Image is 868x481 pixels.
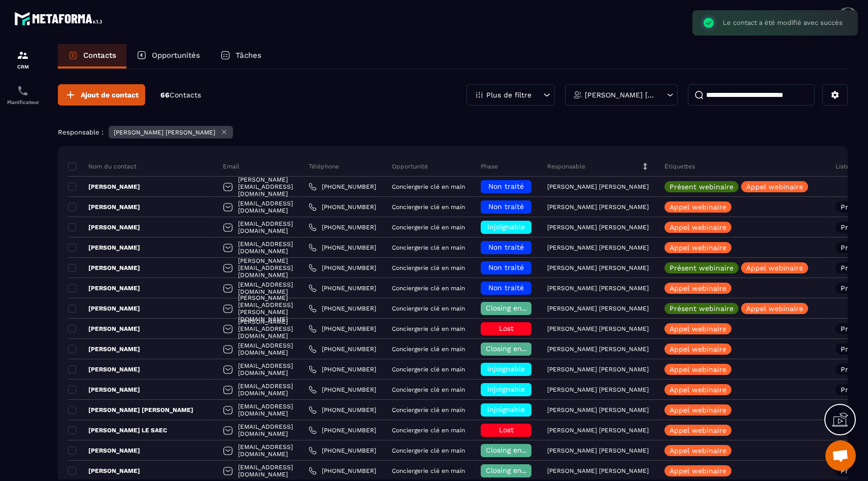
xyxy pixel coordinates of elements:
[670,467,726,474] p: Appel webinaire
[547,244,649,251] p: [PERSON_NAME] [PERSON_NAME]
[17,49,29,61] img: formation
[392,183,465,190] p: Conciergerie clé en main
[68,345,140,353] p: [PERSON_NAME]
[392,203,465,211] p: Conciergerie clé en main
[170,91,201,99] span: Contacts
[392,346,465,353] p: Conciergerie clé en main
[547,162,585,170] p: Responsable
[486,466,544,474] span: Closing en cours
[309,386,376,394] a: [PHONE_NUMBER]
[68,365,140,373] p: [PERSON_NAME]
[223,162,240,170] p: Email
[14,9,106,28] img: logo
[81,90,139,100] span: Ajout de contact
[309,426,376,434] a: [PHONE_NUMBER]
[3,77,43,113] a: schedulerschedulerPlanificateur
[58,84,145,106] button: Ajout de contact
[309,467,376,475] a: [PHONE_NUMBER]
[670,203,726,211] p: Appel webinaire
[68,203,140,211] p: [PERSON_NAME]
[68,325,140,333] p: [PERSON_NAME]
[68,183,140,191] p: [PERSON_NAME]
[392,305,465,312] p: Conciergerie clé en main
[670,285,726,292] p: Appel webinaire
[664,162,695,170] p: Étiquettes
[68,386,140,394] p: [PERSON_NAME]
[488,202,524,211] span: Non traité
[309,325,376,333] a: [PHONE_NUMBER]
[392,467,465,474] p: Conciergerie clé en main
[114,129,215,136] p: [PERSON_NAME] [PERSON_NAME]
[309,406,376,414] a: [PHONE_NUMBER]
[68,446,140,455] p: [PERSON_NAME]
[670,447,726,454] p: Appel webinaire
[488,284,524,292] span: Non traité
[309,244,376,252] a: [PHONE_NUMBER]
[547,386,649,393] p: [PERSON_NAME] [PERSON_NAME]
[309,446,376,455] a: [PHONE_NUMBER]
[547,203,649,211] p: [PERSON_NAME] [PERSON_NAME]
[547,325,649,332] p: [PERSON_NAME] [PERSON_NAME]
[68,244,140,252] p: [PERSON_NAME]
[392,406,465,414] p: Conciergerie clé en main
[547,346,649,353] p: [PERSON_NAME] [PERSON_NAME]
[585,91,655,98] p: [PERSON_NAME] [PERSON_NAME]
[68,304,140,313] p: [PERSON_NAME]
[481,162,498,170] p: Phase
[3,99,43,105] p: Planificateur
[547,183,649,190] p: [PERSON_NAME] [PERSON_NAME]
[486,304,544,312] span: Closing en cours
[392,244,465,251] p: Conciergerie clé en main
[670,406,726,414] p: Appel webinaire
[547,467,649,474] p: [PERSON_NAME] [PERSON_NAME]
[17,85,29,97] img: scheduler
[825,440,856,471] div: Ouvrir le chat
[83,51,116,60] p: Contacts
[487,365,525,373] span: injoignable
[670,366,726,373] p: Appel webinaire
[309,264,376,272] a: [PHONE_NUMBER]
[670,386,726,393] p: Appel webinaire
[499,426,514,434] span: Lost
[487,223,525,231] span: injoignable
[68,284,140,292] p: [PERSON_NAME]
[309,284,376,292] a: [PHONE_NUMBER]
[126,44,210,68] a: Opportunités
[670,264,733,271] p: Présent webinaire
[309,203,376,211] a: [PHONE_NUMBER]
[487,405,525,414] span: injoignable
[68,426,167,434] p: [PERSON_NAME] LE SAEC
[486,446,544,454] span: Closing en cours
[68,264,140,272] p: [PERSON_NAME]
[309,304,376,313] a: [PHONE_NUMBER]
[547,224,649,231] p: [PERSON_NAME] [PERSON_NAME]
[3,42,43,77] a: formationformationCRM
[746,264,803,271] p: Appel webinaire
[547,305,649,312] p: [PERSON_NAME] [PERSON_NAME]
[488,182,524,190] span: Non traité
[392,427,465,434] p: Conciergerie clé en main
[547,366,649,373] p: [PERSON_NAME] [PERSON_NAME]
[392,224,465,231] p: Conciergerie clé en main
[392,285,465,292] p: Conciergerie clé en main
[392,447,465,454] p: Conciergerie clé en main
[836,162,850,170] p: Liste
[547,264,649,271] p: [PERSON_NAME] [PERSON_NAME]
[160,90,201,100] p: 66
[670,244,726,251] p: Appel webinaire
[670,325,726,332] p: Appel webinaire
[392,162,428,170] p: Opportunité
[309,223,376,231] a: [PHONE_NUMBER]
[670,224,726,231] p: Appel webinaire
[488,263,524,271] span: Non traité
[68,162,137,170] p: Nom du contact
[392,264,465,271] p: Conciergerie clé en main
[392,386,465,393] p: Conciergerie clé en main
[58,44,126,68] a: Contacts
[68,467,140,475] p: [PERSON_NAME]
[68,406,193,414] p: [PERSON_NAME] [PERSON_NAME]
[488,243,524,251] span: Non traité
[499,324,514,332] span: Lost
[236,51,261,60] p: Tâches
[670,183,733,190] p: Présent webinaire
